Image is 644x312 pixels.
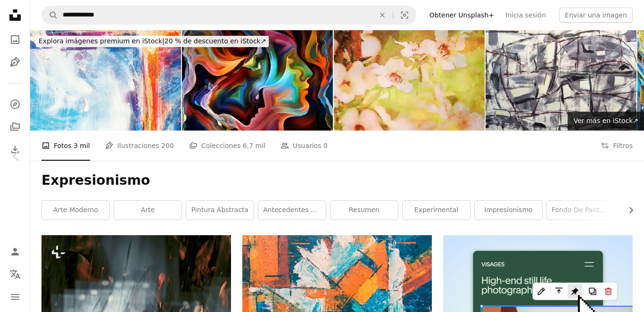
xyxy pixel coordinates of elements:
button: desplazar lista a la derecha [622,201,633,220]
button: Borrar [372,6,393,24]
a: Fotos [6,30,25,49]
a: experimental [403,201,470,220]
span: 0 [323,140,328,151]
a: Usuarios 0 [281,131,328,161]
img: Abstract colorful textured background with blue, red, purple, pink, orange and white brush strokes [30,30,181,131]
a: Obtener Unsplash+ [424,8,500,23]
button: Menú [6,287,25,306]
span: 20 % de descuento en iStock ↗ [39,37,266,45]
a: Antecedentes abstractos [258,201,326,220]
button: Enviar una imagen [559,8,633,23]
a: Ilustraciones 200 [105,131,174,161]
a: impresionismo [475,201,542,220]
button: Buscar en Unsplash [42,6,58,24]
button: Filtros [601,131,633,161]
span: 200 [161,140,174,151]
a: Explorar [6,95,25,114]
button: Búsqueda visual [393,6,416,24]
a: Ver más en iStock↗ [568,112,644,131]
a: arte Moderno [42,201,109,220]
span: Explora imágenes premium en iStock | [39,37,165,45]
span: 6,7 mil [243,140,265,151]
a: Ilustraciones [6,53,25,72]
a: Siguiente [611,111,644,201]
a: arte [114,201,182,220]
a: fondo de pantalla [547,201,614,220]
span: Ver más en iStock ↗ [573,117,638,124]
a: resumen [330,201,398,220]
a: Iniciar sesión / Registrarse [6,242,25,261]
a: Colecciones 6,7 mil [189,131,265,161]
form: Encuentra imágenes en todo el sitio [41,6,416,25]
a: pintura abstracta [186,201,254,220]
button: Idioma [6,265,25,284]
img: Anticipación de pintura interior [182,30,333,131]
a: pintura abstracta [242,294,432,303]
img: Watercolor Illustration of Manuka Flowers [334,30,485,131]
a: Explora imágenes premium en iStock|20 % de descuento en iStock↗ [30,30,274,53]
a: Inicia sesión [500,8,552,23]
img: Pintura abstracta con colores acrílicos sobre lienzo [486,30,636,131]
h1: Expresionismo [41,172,633,189]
